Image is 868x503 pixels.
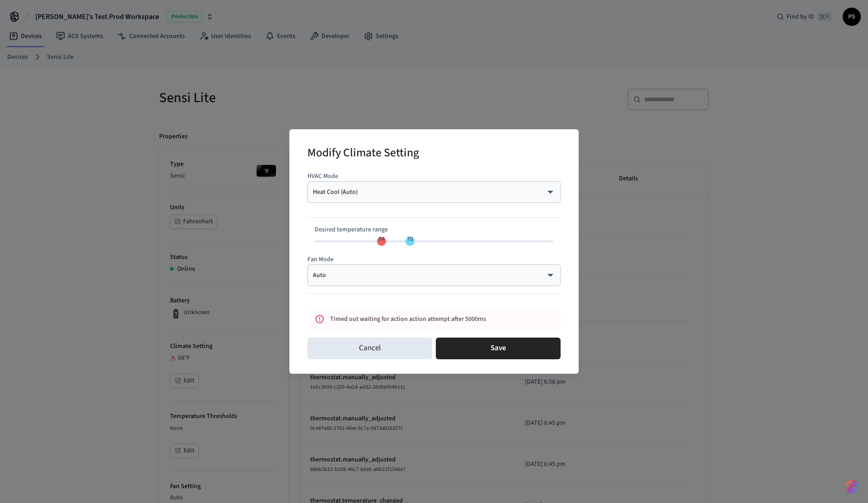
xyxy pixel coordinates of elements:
span: 70 [407,235,413,244]
p: HVAC Mode [307,172,561,181]
button: Cancel [307,338,432,359]
div: Heat Cool (Auto) [313,188,555,197]
img: SeamLogoGradient.69752ec5.svg [846,479,857,494]
div: Timed out waiting for action action attempt after 5000ms [330,311,521,328]
button: Save [436,338,561,359]
div: Auto [313,271,555,280]
p: Fan Mode [307,255,561,264]
p: Desired temperature range [315,225,553,235]
span: 64 [378,235,385,244]
h2: Modify Climate Setting [307,140,419,168]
